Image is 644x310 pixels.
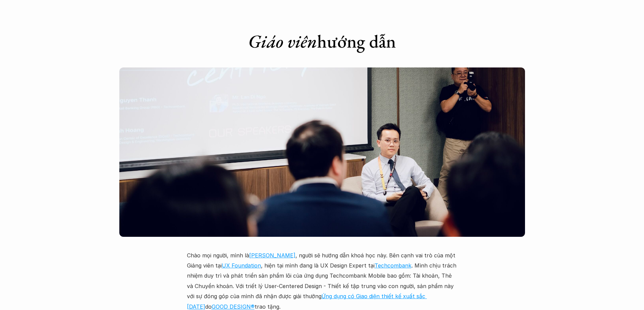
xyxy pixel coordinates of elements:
[222,262,261,269] a: UX Foundation
[248,29,317,53] em: Giáo viên
[375,262,411,269] a: Techcombank
[187,30,457,52] h1: hướng dẫn
[212,303,255,310] a: GOOD DESIGN®
[249,252,295,259] a: [PERSON_NAME]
